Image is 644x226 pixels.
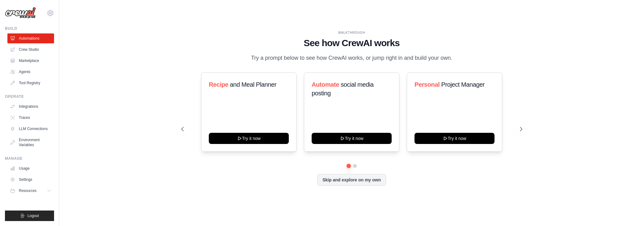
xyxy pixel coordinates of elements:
span: Project Manager [441,81,485,88]
span: Recipe [209,81,228,88]
div: Operate [5,94,54,99]
a: Automations [7,33,54,43]
a: Integrations [7,102,54,111]
button: Try it now [312,133,392,144]
a: Crew Studio [7,45,54,54]
span: Logout [27,213,39,218]
span: Personal [415,81,440,88]
button: Try it now [415,133,495,144]
a: Traces [7,113,54,123]
button: Skip and explore on my own [317,174,386,186]
a: Tool Registry [7,78,54,88]
a: Usage [7,163,54,173]
a: LLM Connections [7,124,54,134]
button: Logout [5,211,54,221]
h1: See how CrewAI works [181,37,522,49]
div: WALKTHROUGH [181,30,522,35]
p: Try a prompt below to see how CrewAI works, or jump right in and build your own. [248,54,456,63]
span: Automate [312,81,339,88]
div: Build [5,26,54,31]
span: and Meal Planner [230,81,276,88]
button: Resources [7,186,54,196]
span: social media posting [312,81,374,97]
iframe: Chat Widget [613,196,644,226]
div: Manage [5,156,54,161]
a: Marketplace [7,56,54,66]
a: Agents [7,67,54,77]
a: Environment Variables [7,135,54,150]
span: Resources [19,188,36,193]
button: Try it now [209,133,289,144]
img: Logo [5,7,36,19]
a: Settings [7,175,54,185]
